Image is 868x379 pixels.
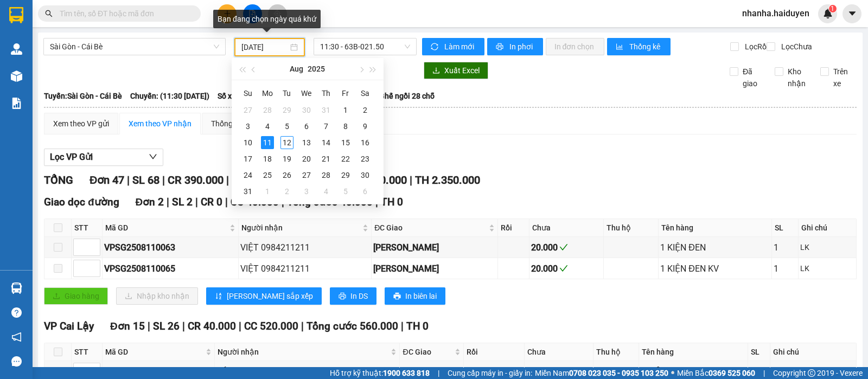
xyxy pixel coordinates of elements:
td: 2025-08-13 [297,134,316,151]
div: 5 [339,185,352,198]
span: printer [339,292,346,301]
td: 2025-07-29 [277,102,297,118]
span: Người nhận [241,222,360,234]
div: 9 [359,120,372,133]
div: 22 [339,152,352,165]
button: aim [268,4,287,23]
td: 2025-08-31 [238,183,258,200]
div: 20.000 [531,262,601,275]
span: Tổng cước 560.000 [307,320,398,332]
span: | [226,174,229,187]
td: 2025-08-23 [355,151,375,167]
span: copyright [808,369,815,377]
td: 2025-09-06 [355,183,375,200]
span: In DS [350,290,368,302]
img: warehouse-icon [11,43,22,55]
span: Loại xe: Ghế ngồi 28 chỗ [352,90,435,102]
span: bar-chart [616,43,625,52]
div: 1 KIỆN [641,365,746,378]
span: nhanha.haiduyen [733,7,818,20]
span: | [438,367,439,379]
span: ĐC Giao [374,222,487,234]
span: Miền Nam [535,367,668,379]
span: VP Cai Lậy [44,320,94,332]
div: 20.000 [531,241,601,254]
button: file-add [243,4,262,23]
td: 2025-08-28 [316,167,336,183]
button: caret-down [843,4,861,23]
td: 2025-08-20 [297,151,316,167]
th: Thu hộ [593,343,639,361]
div: 20 [300,152,313,165]
div: 3 [300,185,313,198]
div: 30 [300,104,313,117]
div: LK [800,262,854,274]
div: Bạn đang chọn ngày quá khứ [213,10,321,28]
div: 15 [339,136,352,149]
div: [PERSON_NAME] [373,241,496,254]
span: | [239,320,241,332]
div: 6 [359,185,372,198]
div: 2 [359,104,372,117]
td: 2025-08-05 [277,118,297,134]
img: warehouse-icon [11,282,22,294]
span: caret-down [847,9,857,18]
div: 2 [280,185,293,198]
div: VPSG2508110016 [104,365,213,378]
span: notification [11,332,22,342]
td: 2025-08-07 [316,118,336,134]
div: 14 [320,136,333,149]
img: solution-icon [11,98,22,109]
div: 3 [241,120,254,133]
th: We [297,85,316,102]
div: 7 [320,120,333,133]
div: 1 [261,185,274,198]
th: Mo [258,85,277,102]
th: SL [772,219,799,237]
strong: 1900 633 818 [383,369,430,377]
td: 2025-07-30 [297,102,316,118]
button: printerIn phơi [487,38,543,55]
th: Rồi [464,343,525,361]
span: SL 68 [132,174,159,187]
td: 2025-08-04 [258,118,277,134]
td: 2025-08-09 [355,118,375,134]
div: 1 [774,241,796,254]
span: | [301,320,304,332]
td: 2025-08-22 [336,151,355,167]
button: downloadNhập kho nhận [116,287,198,305]
div: 28 [261,104,274,117]
div: 16 [359,136,372,149]
button: uploadGiao hàng [44,287,108,305]
span: Giao dọc đường [44,196,119,208]
span: ⚪️ [671,371,674,375]
div: VPSG2508110063 [104,241,237,254]
th: Tên hàng [639,343,748,361]
div: 4 [261,120,274,133]
button: bar-chartThống kê [607,38,671,55]
span: In biên lai [405,290,437,302]
div: VIỆT 0984211211 [240,262,369,275]
td: 2025-08-12 [277,134,297,151]
div: 18 [261,152,274,165]
span: Hỗ trợ kỹ thuật: [330,367,430,379]
td: 2025-08-29 [336,167,355,183]
div: VPSG2508110065 [104,262,237,275]
td: 2025-09-04 [316,183,336,200]
div: 17 [241,152,254,165]
td: 2025-08-01 [336,102,355,118]
button: downloadXuất Excel [424,62,488,79]
span: TỔNG [44,174,73,187]
td: 2025-08-27 [297,167,316,183]
td: 2025-08-16 [355,134,375,151]
span: Lọc Chưa [777,41,814,53]
div: 8 [339,120,352,133]
button: syncLàm mới [422,38,484,55]
th: SL [748,343,770,361]
span: | [127,174,130,187]
th: Su [238,85,258,102]
span: check [559,264,568,273]
button: 2025 [308,58,325,80]
span: Thống kê [629,41,662,53]
span: Người nhận [218,346,388,358]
